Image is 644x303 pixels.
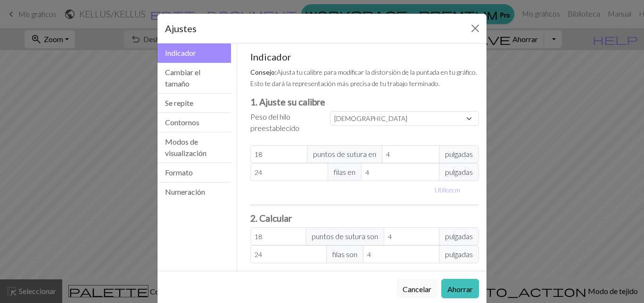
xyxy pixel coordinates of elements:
font: Utilice [435,186,452,194]
font: 2. Calcular [250,213,292,224]
font: cm [452,186,460,194]
font: Peso del hilo preestablecido [250,112,299,132]
font: filas son [332,250,357,259]
font: Indicador [165,48,196,57]
font: pulgadas [445,167,473,176]
font: Numeración [165,187,205,196]
font: Contornos [165,118,199,127]
font: filas en [334,167,355,176]
font: puntos de sutura son [312,232,378,241]
font: puntos de sutura en [313,149,376,158]
font: Se repite [165,98,193,107]
font: Formato [165,168,193,177]
font: Ahorrar [447,285,473,294]
font: pulgadas [445,232,473,241]
button: Ahorrar [441,279,479,298]
button: Cancelar [396,279,438,298]
font: Cambiar el tamaño [165,68,200,88]
font: Cancelar [403,285,431,294]
font: Ajustes [165,23,197,34]
font: Indicador [250,51,291,62]
font: 1. Ajuste su calibre [250,96,325,107]
button: Utilicecm [430,181,464,197]
font: Ajusta tu calibre para modificar la distorsión de la puntada en tu gráfico. Esto te dará la repre... [250,68,477,87]
font: pulgadas [445,250,473,259]
button: Cerca [468,21,483,36]
font: Consejo: [250,68,277,76]
font: Modos de visualización [165,137,206,157]
font: pulgadas [445,149,473,158]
